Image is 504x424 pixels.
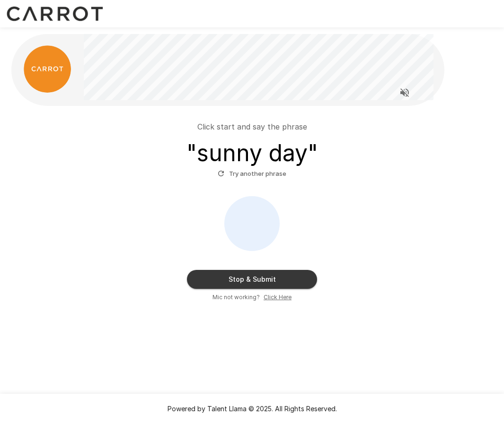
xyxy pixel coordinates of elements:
[24,45,71,93] img: carrot_logo.png
[264,294,292,301] u: Click Here
[215,166,289,181] button: Try another phrase
[395,83,414,102] button: Read questions aloud
[186,140,318,166] h3: " sunny day "
[197,121,307,132] p: Click start and say the phrase
[187,270,317,289] button: Stop & Submit
[212,293,260,302] span: Mic not working?
[11,404,493,414] p: Powered by Talent Llama © 2025. All Rights Reserved.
